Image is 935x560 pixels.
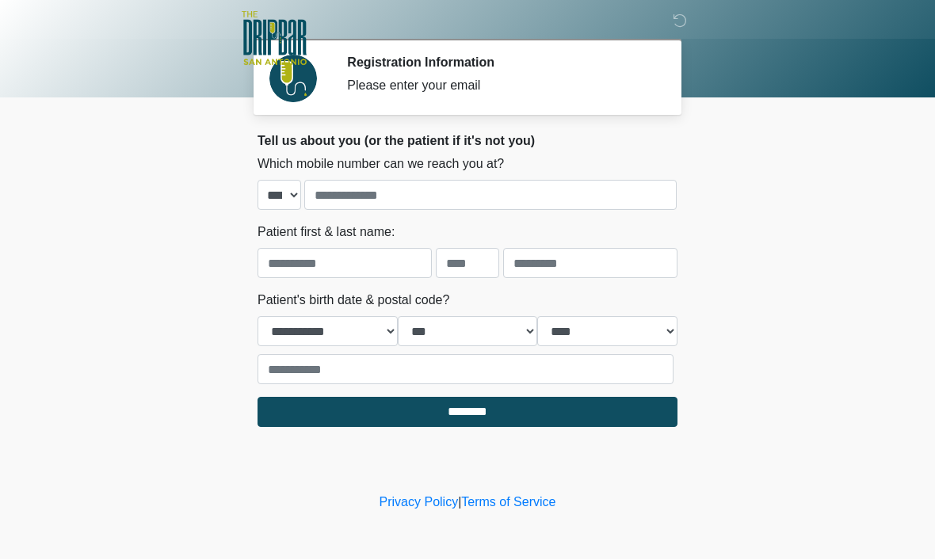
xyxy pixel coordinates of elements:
div: Please enter your email [347,77,654,96]
img: Agent Avatar [269,55,317,103]
a: | [458,496,461,509]
label: Which mobile number can we reach you at? [258,155,504,174]
h2: Tell us about you (or the patient if it's not you) [258,134,677,149]
label: Patient first & last name: [258,223,395,242]
label: Patient's birth date & postal code? [258,291,449,310]
img: The DRIPBaR - San Antonio Fossil Creek Logo [242,12,307,67]
a: Privacy Policy [380,496,459,509]
a: Terms of Service [461,496,555,509]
